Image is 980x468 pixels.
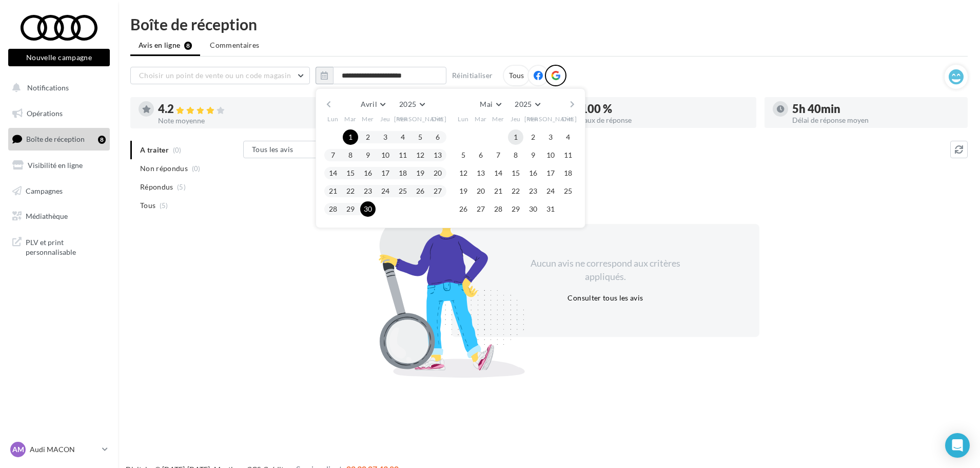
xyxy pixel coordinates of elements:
button: 17 [378,165,393,181]
span: Tous [140,200,155,211]
button: 6 [430,129,445,145]
button: 4 [560,129,576,145]
a: Médiathèque [6,205,112,227]
button: 6 [473,147,488,163]
button: 17 [543,165,558,181]
button: 4 [395,129,410,145]
span: Avril [361,100,377,108]
div: Open Intercom Messenger [945,433,970,458]
a: Opérations [6,103,112,124]
span: Lun [327,115,339,123]
span: AM [12,444,24,455]
div: 100 % [581,103,748,115]
span: Notifications [27,83,69,92]
div: 4.2 [158,103,325,115]
button: 19 [413,165,428,181]
span: [PERSON_NAME] [394,115,447,123]
span: Boîte de réception [26,135,85,143]
button: 16 [360,165,376,181]
button: Notifications [6,77,108,99]
span: (5) [160,201,168,210]
button: 31 [543,201,558,217]
button: 25 [560,183,576,199]
button: Tous les avis [243,141,346,158]
button: 5 [413,129,428,145]
button: 10 [543,147,558,163]
button: 9 [360,147,376,163]
button: 14 [491,165,506,181]
span: Opérations [27,109,63,118]
button: 1 [343,129,358,145]
button: 8 [343,147,358,163]
button: Réinitialiser [448,69,497,82]
div: Délai de réponse moyen [792,117,959,124]
button: 11 [395,147,410,163]
button: 15 [508,165,523,181]
span: (5) [177,183,186,191]
button: 18 [395,165,410,181]
button: 15 [343,165,358,181]
div: Aucun avis ne correspond aux critères appliqués. [517,257,694,283]
span: Mer [362,115,374,123]
button: 13 [430,147,445,163]
span: 2025 [399,100,416,108]
button: 23 [360,183,376,199]
button: 9 [525,147,541,163]
a: Campagnes [6,180,112,202]
div: Taux de réponse [581,117,748,124]
button: 19 [456,183,471,199]
button: 7 [325,147,341,163]
a: AM Audi MACON [8,440,110,459]
div: Note moyenne [158,117,325,124]
span: Visibilité en ligne [28,161,83,170]
button: 3 [543,129,558,145]
a: Boîte de réception8 [6,128,112,150]
button: 28 [325,201,341,217]
a: PLV et print personnalisable [6,231,112,261]
button: Nouvelle campagne [8,49,110,66]
button: Choisir un point de vente ou un code magasin [130,67,310,84]
button: 2025 [395,97,428,111]
button: 26 [456,201,471,217]
button: 18 [560,165,576,181]
span: Médiathèque [26,212,68,220]
button: Consulter tous les avis [563,292,647,304]
button: 27 [430,183,445,199]
button: 2025 [511,97,544,111]
button: 24 [378,183,393,199]
span: Mer [492,115,504,123]
button: 7 [491,147,506,163]
button: 25 [395,183,410,199]
div: Tous [503,65,530,86]
a: Visibilité en ligne [6,155,112,176]
span: Non répondus [140,163,188,174]
button: 28 [491,201,506,217]
button: Mai [476,97,505,111]
button: 2 [525,129,541,145]
button: 13 [473,165,488,181]
button: 10 [378,147,393,163]
span: [PERSON_NAME] [524,115,577,123]
span: Mar [475,115,487,123]
span: Mar [344,115,357,123]
button: 16 [525,165,541,181]
span: Commentaires [210,40,259,50]
span: Campagnes [26,186,63,195]
button: 22 [343,183,358,199]
span: Dim [562,115,574,123]
button: 22 [508,183,523,199]
span: Choisir un point de vente ou un code magasin [139,71,291,80]
span: Jeu [380,115,390,123]
span: Jeu [511,115,521,123]
button: 2 [360,129,376,145]
button: 5 [456,147,471,163]
span: Répondus [140,182,173,192]
button: 14 [325,165,341,181]
button: 23 [525,183,541,199]
button: 12 [456,165,471,181]
div: Boîte de réception [130,16,968,32]
button: 8 [508,147,523,163]
button: 27 [473,201,488,217]
button: 1 [508,129,523,145]
button: 30 [360,201,376,217]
